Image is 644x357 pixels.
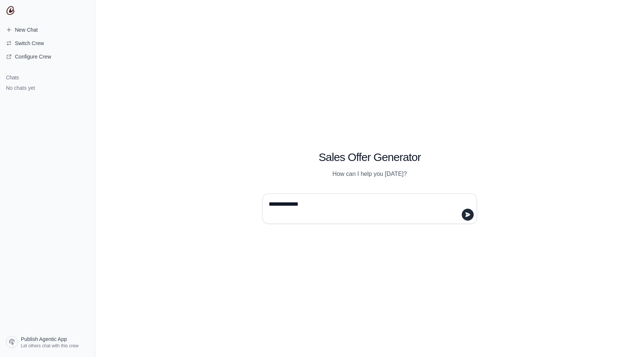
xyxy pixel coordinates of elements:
p: How can I help you [DATE]? [262,170,477,178]
span: New Chat [15,26,38,34]
a: New Chat [3,24,92,36]
span: Let others chat with this crew [21,343,79,349]
button: Switch Crew [3,37,92,49]
a: Publish Agentic App Let others chat with this crew [3,333,92,351]
a: Configure Crew [3,51,92,63]
span: Publish Agentic App [21,335,67,343]
span: Configure Crew [15,53,51,60]
h1: Sales Offer Generator [262,151,477,164]
span: Switch Crew [15,40,44,47]
img: CrewAI Logo [6,6,15,15]
iframe: Chat Widget [607,321,644,357]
